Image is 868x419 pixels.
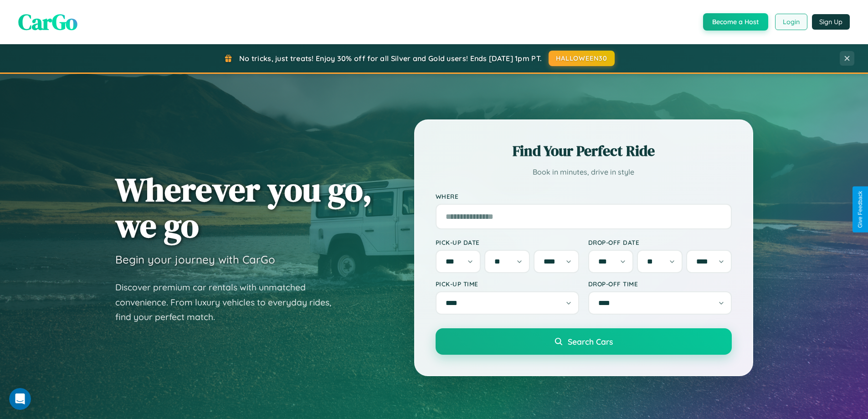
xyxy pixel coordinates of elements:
[239,54,542,63] span: No tricks, just treats! Enjoy 30% off for all Silver and Gold users! Ends [DATE] 1pm PT.
[436,192,732,200] label: Where
[812,14,850,30] button: Sign Up
[18,7,77,37] span: CarGo
[115,171,372,243] h1: Wherever you go, we go
[549,51,615,66] button: HALLOWEEN30
[9,388,31,410] iframe: Intercom live chat
[775,14,807,30] button: Login
[436,141,732,161] h2: Find Your Perfect Ride
[588,238,732,246] label: Drop-off Date
[588,280,732,288] label: Drop-off Time
[436,238,579,246] label: Pick-up Date
[436,328,732,355] button: Search Cars
[568,336,613,347] span: Search Cars
[857,191,863,228] div: Give Feedback
[436,166,732,179] p: Book in minutes, drive in style
[436,280,579,288] label: Pick-up Time
[703,13,768,31] button: Become a Host
[115,280,343,325] p: Discover premium car rentals with unmatched convenience. From luxury vehicles to everyday rides, ...
[115,253,275,266] h3: Begin your journey with CarGo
